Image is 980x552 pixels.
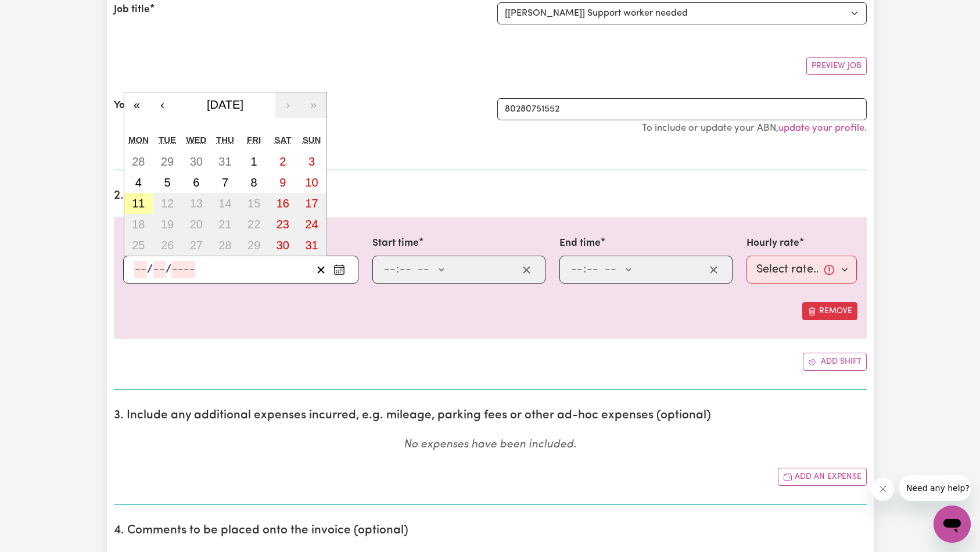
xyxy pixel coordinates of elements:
abbr: August 22, 2025 [247,218,260,231]
abbr: August 10, 2025 [305,176,318,189]
button: August 4, 2025 [124,172,153,193]
button: August 22, 2025 [239,214,268,235]
abbr: August 18, 2025 [132,218,145,231]
abbr: August 3, 2025 [308,155,315,168]
abbr: August 12, 2025 [161,197,174,210]
abbr: August 20, 2025 [190,218,203,231]
button: Clear date [312,261,330,278]
h2: 3. Include any additional expenses incurred, e.g. mileage, parking fees or other ad-hoc expenses ... [114,408,867,423]
abbr: August 26, 2025 [161,239,174,252]
span: [DATE] [207,98,243,111]
abbr: Saturday [274,135,291,145]
iframe: Message from company [899,475,971,501]
button: Add another expense [778,468,867,486]
button: [DATE] [175,92,275,118]
button: › [275,92,301,118]
span: : [583,263,586,276]
h2: 2. Enter the details of your shift(s) [114,189,867,203]
button: July 28, 2025 [124,151,153,172]
button: Enter the date of care work [330,261,349,278]
abbr: August 21, 2025 [218,218,231,231]
h2: 4. Comments to be placed onto the invoice (optional) [114,524,867,538]
a: update your profile [778,123,864,133]
abbr: August 2, 2025 [279,155,286,168]
abbr: August 30, 2025 [277,239,289,252]
label: Hourly rate [746,236,799,251]
label: Start time [372,236,419,251]
abbr: August 24, 2025 [305,218,318,231]
button: « [124,92,150,118]
span: : [396,263,399,276]
abbr: August 4, 2025 [135,176,142,189]
button: August 15, 2025 [239,193,268,214]
input: -- [134,261,147,278]
button: August 18, 2025 [124,214,153,235]
abbr: August 27, 2025 [190,239,203,252]
button: August 13, 2025 [182,193,211,214]
abbr: July 31, 2025 [218,155,231,168]
button: August 28, 2025 [211,235,240,256]
input: -- [570,261,583,278]
button: August 19, 2025 [153,214,182,235]
input: -- [586,261,599,278]
button: Add another shift [803,353,867,371]
input: ---- [171,261,195,278]
abbr: July 28, 2025 [132,155,145,168]
abbr: August 8, 2025 [251,176,257,189]
abbr: Friday [247,135,261,145]
abbr: August 31, 2025 [305,239,318,252]
input: -- [383,261,396,278]
button: August 2, 2025 [268,151,297,172]
button: August 29, 2025 [239,235,268,256]
button: August 17, 2025 [297,193,326,214]
button: August 1, 2025 [239,151,268,172]
abbr: August 7, 2025 [222,176,228,189]
button: August 5, 2025 [153,172,182,193]
button: July 30, 2025 [182,151,211,172]
button: August 24, 2025 [297,214,326,235]
button: » [301,92,326,118]
input: -- [399,261,412,278]
label: Job title [114,2,150,17]
abbr: Wednesday [186,135,206,145]
em: No expenses have been included. [404,439,576,450]
abbr: August 25, 2025 [132,239,145,252]
input: -- [153,261,166,278]
button: August 30, 2025 [268,235,297,256]
abbr: August 17, 2025 [305,197,318,210]
label: End time [559,236,601,251]
small: To include or update your ABN, . [642,123,867,133]
span: / [147,263,153,276]
button: August 16, 2025 [268,193,297,214]
button: August 14, 2025 [211,193,240,214]
abbr: Tuesday [159,135,176,145]
button: August 3, 2025 [297,151,326,172]
button: August 23, 2025 [268,214,297,235]
abbr: August 5, 2025 [164,176,170,189]
abbr: August 14, 2025 [218,197,231,210]
label: Your ABN [114,98,157,113]
button: August 10, 2025 [297,172,326,193]
abbr: August 1, 2025 [251,155,257,168]
abbr: August 6, 2025 [193,176,199,189]
button: August 7, 2025 [211,172,240,193]
button: August 26, 2025 [153,235,182,256]
abbr: August 11, 2025 [132,197,145,210]
abbr: Monday [128,135,149,145]
iframe: Button to launch messaging window [934,506,971,543]
iframe: Close message [871,478,895,501]
button: August 27, 2025 [182,235,211,256]
abbr: August 29, 2025 [247,239,260,252]
button: August 21, 2025 [211,214,240,235]
abbr: August 15, 2025 [247,197,260,210]
button: August 25, 2025 [124,235,153,256]
button: August 6, 2025 [182,172,211,193]
button: August 9, 2025 [268,172,297,193]
abbr: July 29, 2025 [161,155,174,168]
abbr: August 13, 2025 [190,197,203,210]
button: August 11, 2025 [124,193,153,214]
abbr: August 19, 2025 [161,218,174,231]
abbr: Sunday [303,135,321,145]
abbr: July 30, 2025 [190,155,203,168]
